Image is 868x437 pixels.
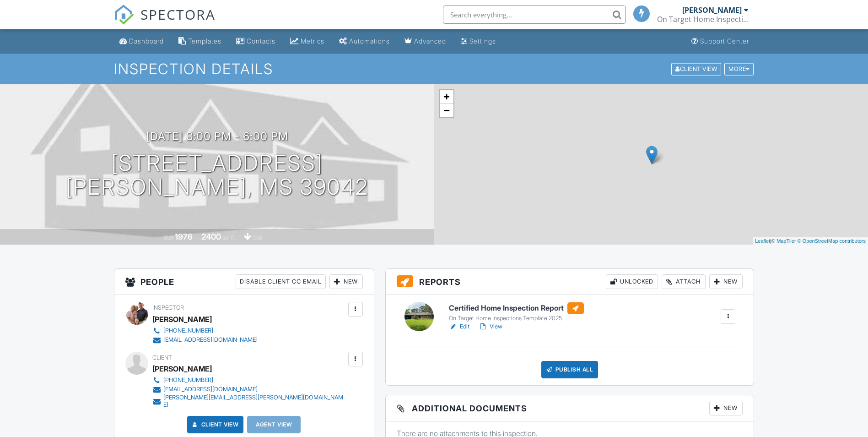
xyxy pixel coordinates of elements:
[129,37,164,45] div: Dashboard
[152,312,212,326] div: [PERSON_NAME]
[286,33,328,50] a: Metrics
[163,336,258,344] div: [EMAIL_ADDRESS][DOMAIN_NAME]
[175,33,225,50] a: Templates
[253,234,263,241] span: slab
[449,302,584,314] h6: Certified Home Inspection Report
[190,420,239,429] a: Client View
[349,37,390,45] div: Automations
[386,269,754,295] h3: Reports
[152,385,346,394] a: [EMAIL_ADDRESS][DOMAIN_NAME]
[329,274,363,289] div: New
[443,5,626,24] input: Search everything...
[682,5,742,15] div: [PERSON_NAME]
[753,237,868,245] div: |
[114,61,755,77] h1: Inspection Details
[222,234,235,241] span: sq. ft.
[724,63,754,75] div: More
[709,274,743,289] div: New
[771,238,796,244] a: © MapTiler
[670,65,723,72] a: Client View
[247,37,275,45] div: Contacts
[449,322,469,331] a: Edit
[541,361,598,378] div: Publish All
[146,130,288,142] h3: [DATE] 3:00 pm - 6:00 pm
[440,104,453,117] a: Zoom out
[440,90,453,104] a: Zoom in
[401,33,450,50] a: Advanced
[700,37,749,45] div: Support Center
[232,33,279,50] a: Contacts
[152,326,258,335] a: [PHONE_NUMBER]
[152,376,346,385] a: [PHONE_NUMBER]
[66,151,368,200] h1: [STREET_ADDRESS] [PERSON_NAME], MS 39042
[116,33,167,50] a: Dashboard
[414,37,446,45] div: Advanced
[163,234,173,241] span: Built
[688,33,753,50] a: Support Center
[163,394,346,409] div: [PERSON_NAME][EMAIL_ADDRESS][PERSON_NAME][DOMAIN_NAME]
[140,5,216,24] span: SPECTORA
[606,274,658,289] div: Unlocked
[175,232,193,241] div: 1976
[163,327,213,334] div: [PHONE_NUMBER]
[457,33,500,50] a: Settings
[201,232,221,241] div: 2400
[114,12,216,32] a: SPECTORA
[335,33,394,50] a: Automations (Basic)
[709,401,743,415] div: New
[152,362,212,376] div: [PERSON_NAME]
[657,15,749,24] div: On Target Home Inspections
[236,274,326,289] div: Disable Client CC Email
[671,63,721,75] div: Client View
[114,5,134,25] img: The Best Home Inspection Software - Spectora
[152,304,184,311] span: Inspector
[152,354,172,361] span: Client
[114,269,374,295] h3: People
[386,395,754,421] h3: Additional Documents
[469,37,496,45] div: Settings
[301,37,324,45] div: Metrics
[163,386,258,393] div: [EMAIL_ADDRESS][DOMAIN_NAME]
[479,322,502,331] a: View
[755,238,770,244] a: Leaflet
[798,238,866,244] a: © OpenStreetMap contributors
[662,274,706,289] div: Attach
[449,302,584,322] a: Certified Home Inspection Report On Target Home Inspections Template 2025
[188,37,221,45] div: Templates
[163,377,213,384] div: [PHONE_NUMBER]
[152,335,258,344] a: [EMAIL_ADDRESS][DOMAIN_NAME]
[449,315,584,322] div: On Target Home Inspections Template 2025
[152,394,346,409] a: [PERSON_NAME][EMAIL_ADDRESS][PERSON_NAME][DOMAIN_NAME]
